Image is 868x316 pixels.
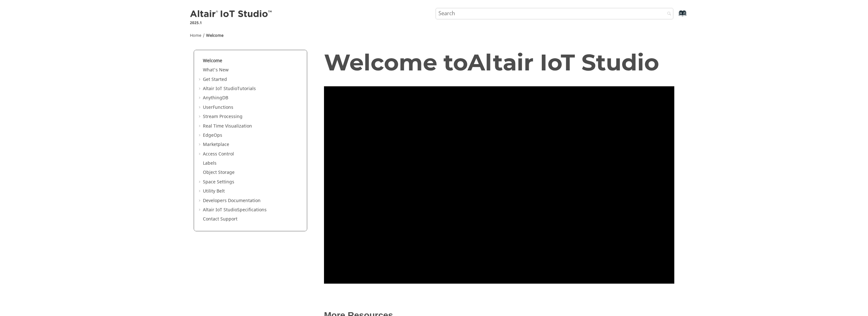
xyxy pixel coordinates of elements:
[203,169,235,176] a: Object Storage
[198,104,203,111] span: Expand UserFunctions
[206,33,223,38] a: Welcome
[203,216,237,222] a: Contact Support
[203,67,229,73] a: What's New
[190,20,273,26] p: 2025.1
[203,85,237,92] span: Altair IoT Studio
[203,188,225,194] a: Utility Belt
[203,207,267,213] a: Altair IoT StudioSpecifications
[203,141,229,148] a: Marketplace
[198,86,203,92] span: Expand Altair IoT StudioTutorials
[213,104,233,111] span: Functions
[203,151,234,157] a: Access Control
[198,114,203,120] span: Expand Stream Processing
[203,76,227,83] a: Get Started
[198,123,203,129] span: Expand Real Time Visualization
[203,95,228,101] a: AnythingDB
[203,132,222,139] a: EdgeOps
[324,50,674,75] h1: Welcome to
[203,104,233,111] a: UserFunctions
[203,57,222,64] a: Welcome
[198,188,203,194] span: Expand Utility Belt
[436,8,673,19] input: Search query
[190,33,201,38] a: Home
[203,160,217,167] a: Labels
[180,27,688,41] nav: Tools
[203,123,252,129] a: Real Time Visualization
[203,179,234,185] a: Space Settings
[198,76,203,83] span: Expand Get Started
[203,113,243,120] a: Stream Processing
[203,85,256,92] a: Altair IoT StudioTutorials
[198,151,203,157] span: Expand Access Control
[198,179,203,185] span: Expand Space Settings
[659,8,677,20] button: Search
[198,142,203,148] span: Expand Marketplace
[198,132,203,139] span: Expand EdgeOps
[468,48,659,76] span: Altair IoT Studio
[198,207,203,213] span: Expand Altair IoT StudioSpecifications
[203,207,237,213] span: Altair IoT Studio
[190,9,273,19] img: Altair IoT Studio
[198,198,203,204] span: Expand Developers Documentation
[198,58,303,222] ul: Table of Contents
[203,197,261,204] a: Developers Documentation
[669,13,683,20] a: Go to index terms page
[198,95,203,101] span: Expand AnythingDB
